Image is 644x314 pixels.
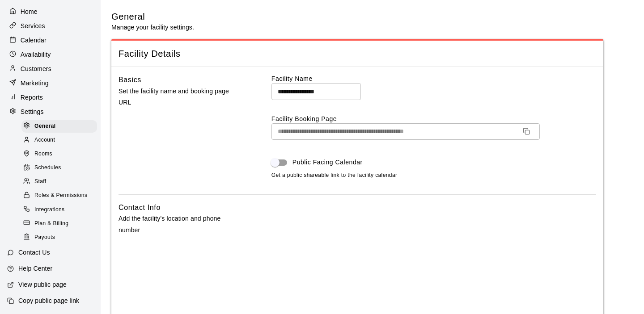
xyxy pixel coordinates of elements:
p: Reports [21,93,43,102]
a: Payouts [21,230,101,244]
a: Settings [7,105,93,118]
a: Integrations [21,203,101,217]
p: Marketing [21,79,49,88]
span: Public Facing Calendar [292,158,363,167]
a: Calendar [7,33,93,47]
a: Rooms [21,147,101,161]
label: Facility Name [271,74,596,83]
a: Account [21,133,101,147]
p: Set the facility name and booking page URL [119,86,243,108]
span: Staff [34,177,46,186]
span: Roles & Permissions [34,191,87,200]
div: Plan & Billing [21,218,97,230]
p: Availability [21,50,51,59]
a: Roles & Permissions [21,189,101,203]
span: Payouts [34,233,55,242]
a: Reports [7,91,93,104]
div: Staff [21,176,97,188]
h5: General [111,11,194,23]
p: View public page [18,280,67,289]
a: Schedules [21,161,101,175]
p: Manage your facility settings. [111,23,194,32]
a: General [21,119,101,133]
div: Account [21,134,97,147]
div: Roles & Permissions [21,189,97,202]
span: Integrations [34,205,65,214]
h6: Contact Info [119,202,161,214]
p: Customers [21,64,51,73]
a: Plan & Billing [21,217,101,230]
div: Integrations [21,204,97,216]
p: Services [21,21,45,30]
p: Home [21,7,38,16]
a: Staff [21,175,101,189]
span: Get a public shareable link to the facility calendar [271,171,398,180]
div: Payouts [21,231,97,244]
p: Settings [21,107,44,116]
p: Calendar [21,36,47,45]
span: General [34,122,56,131]
h6: Basics [119,74,141,86]
p: Contact Us [18,248,50,257]
div: Rooms [21,148,97,160]
a: Availability [7,48,93,61]
p: Add the facility's location and phone number [119,213,243,235]
span: Schedules [34,163,61,172]
button: Copy URL [519,124,534,138]
a: Home [7,5,93,18]
a: Services [7,19,93,33]
span: Plan & Billing [34,219,68,228]
div: General [21,120,97,133]
span: Rooms [34,150,52,159]
p: Copy public page link [18,296,79,305]
div: Schedules [21,162,97,174]
span: Account [34,136,55,145]
label: Facility Booking Page [271,114,596,123]
a: Marketing [7,76,93,90]
span: Facility Details [119,48,596,60]
a: Customers [7,62,93,75]
p: Help Center [18,264,52,273]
